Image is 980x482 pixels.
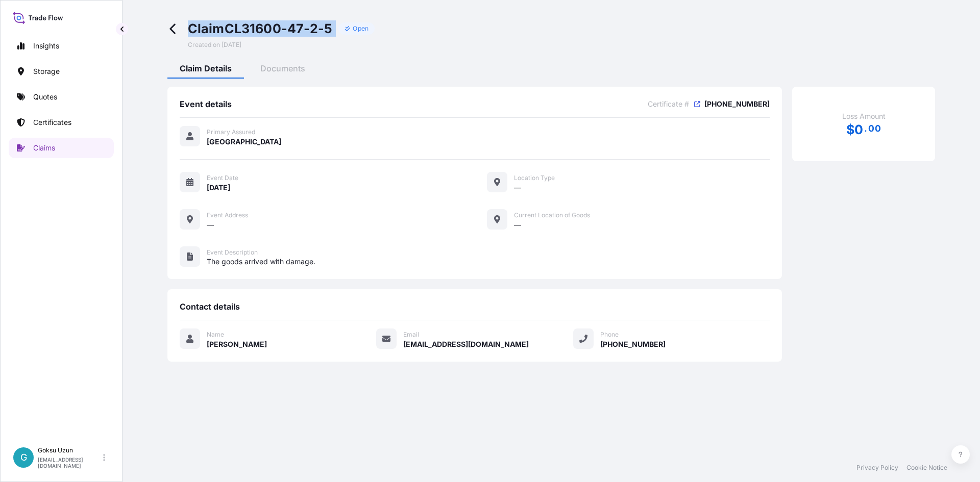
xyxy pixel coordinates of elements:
span: Event Date [207,174,238,182]
span: Documents [260,63,305,73]
span: 00 [868,125,880,132]
span: Phone [600,331,619,339]
span: Email [403,331,419,339]
span: — [514,220,521,230]
a: Insights [9,36,114,56]
a: Certificates [9,112,114,133]
span: The goods arrived with damage. [207,257,770,267]
span: Contact details [180,301,240,312]
span: . [864,125,867,132]
p: Certificates [33,117,71,128]
span: Claim Details [180,63,232,73]
span: Created on [188,41,241,49]
p: Claims [33,143,55,153]
span: Current Location of Goods [514,211,590,219]
span: $ [846,123,854,136]
span: — [207,220,214,230]
a: Quotes [9,87,114,107]
span: [EMAIL_ADDRESS][DOMAIN_NAME] [403,339,529,349]
span: Primary Assured [207,128,255,136]
a: Privacy Policy [856,464,898,472]
span: 0 [854,123,863,136]
span: Event Description [207,248,258,257]
span: [GEOGRAPHIC_DATA] [207,137,281,147]
span: G [20,452,27,463]
p: [EMAIL_ADDRESS][DOMAIN_NAME] [38,456,101,469]
a: Cookie Notice [906,464,947,472]
span: Loss Amount [842,111,886,121]
p: Quotes [33,92,57,102]
span: [PHONE_NUMBER] [704,99,770,109]
p: Storage [33,66,60,77]
span: Location Type [514,174,555,182]
a: Claims [9,138,114,158]
span: Name [207,331,224,339]
p: Goksu Uzun [38,446,101,454]
span: Event Address [207,211,248,219]
span: Claim CL31600-47-2-5 [188,20,333,37]
span: [DATE] [207,183,230,193]
span: [DATE] [222,41,241,49]
a: Storage [9,61,114,82]
span: Event details [180,99,232,109]
span: [PHONE_NUMBER] [600,339,666,349]
p: Open [353,24,369,33]
p: Insights [33,41,59,51]
span: [PERSON_NAME] [207,339,267,349]
span: Certificate # [648,99,689,109]
span: — [514,183,521,193]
